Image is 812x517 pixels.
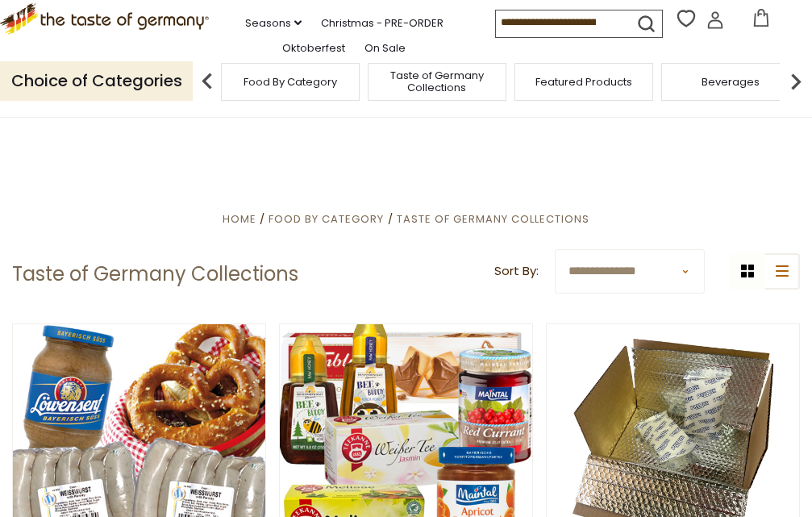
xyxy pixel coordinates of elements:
[245,15,302,32] a: Seasons
[244,76,337,88] a: Food By Category
[397,211,589,227] a: Taste of Germany Collections
[535,76,632,88] a: Featured Products
[364,40,406,57] a: On Sale
[269,211,384,227] a: Food By Category
[12,262,298,286] h1: Taste of Germany Collections
[780,65,812,98] img: next arrow
[494,261,539,281] label: Sort By:
[702,76,760,88] a: Beverages
[282,40,345,57] a: Oktoberfest
[373,69,502,94] a: Taste of Germany Collections
[223,211,256,227] a: Home
[321,15,443,32] a: Christmas - PRE-ORDER
[191,65,223,98] img: previous arrow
